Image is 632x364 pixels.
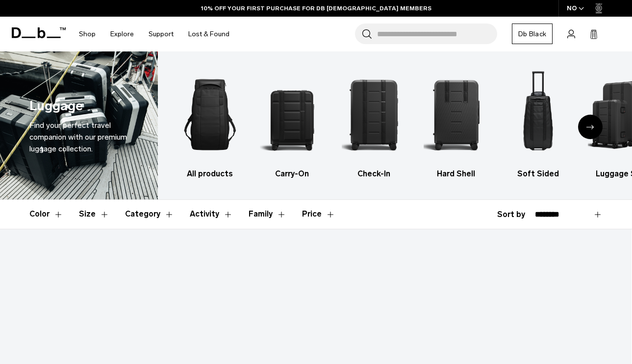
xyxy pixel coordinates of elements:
li: 3 / 6 [342,66,406,180]
button: Toggle Filter [190,200,233,228]
a: 10% OFF YOUR FIRST PURCHASE FOR DB [DEMOGRAPHIC_DATA] MEMBERS [201,4,431,13]
h3: Soft Sided [506,168,570,180]
img: Db [260,66,325,163]
img: Db [506,66,570,163]
a: Explore [110,17,134,51]
button: Toggle Filter [79,200,109,228]
a: Db Carry-On [260,66,325,180]
img: Db [342,66,406,163]
h3: All products [177,168,242,180]
span: Find your perfect travel companion with our premium luggage collection. [29,121,127,153]
a: Db All products [177,66,242,180]
li: 5 / 6 [506,66,570,180]
button: Toggle Filter [29,200,63,228]
h3: Carry-On [260,168,325,180]
a: Db Black [512,24,553,44]
a: Support [149,17,174,51]
img: Db [177,66,242,163]
li: 4 / 6 [424,66,488,180]
div: Next slide [578,115,603,139]
a: Db Check-In [342,66,406,180]
nav: Main Navigation [72,17,237,51]
a: Db Hard Shell [424,66,488,180]
a: Shop [79,17,96,51]
button: Toggle Filter [125,200,174,228]
img: Db [424,66,488,163]
button: Toggle Price [302,200,335,228]
a: Db Soft Sided [506,66,570,180]
h3: Check-In [342,168,406,180]
a: Lost & Found [188,17,229,51]
li: 1 / 6 [177,66,242,180]
h1: Luggage [29,96,83,116]
li: 2 / 6 [260,66,325,180]
button: Toggle Filter [249,200,286,228]
h3: Hard Shell [424,168,488,180]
